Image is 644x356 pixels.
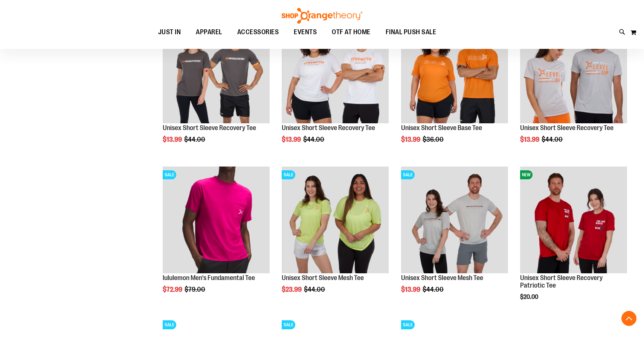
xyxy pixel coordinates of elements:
img: Shop Orangetheory [281,8,363,24]
a: Product image for Unisex Short Sleeve Recovery TeeSALE [163,17,270,125]
span: ACCESSORIES [237,24,279,41]
span: $44.00 [303,136,325,143]
div: product [278,13,392,163]
a: Unisex Short Sleeve Mesh Tee [282,274,364,282]
div: product [278,163,392,312]
button: Back To Top [621,311,636,326]
span: SALE [401,170,415,179]
a: Unisex Short Sleeve Recovery Patriotic Tee [520,274,603,289]
span: APPAREL [196,24,222,41]
a: Unisex Short Sleeve Base Tee [401,124,482,132]
a: JUST IN [151,24,189,41]
img: Product image for Unisex Short Sleeve Mesh Tee [282,167,389,273]
a: Unisex Short Sleeve Recovery Tee [282,124,375,132]
span: FINAL PUSH SALE [386,24,436,41]
a: Unisex Short Sleeve Recovery Tee [163,124,256,132]
span: $44.00 [423,286,445,293]
img: Product image for Unisex Short Sleeve Recovery Tee [282,17,389,124]
div: product [159,163,273,312]
img: Product image for Unisex Short Sleeve Recovery Patriotic Tee [520,167,627,273]
img: Product image for Unisex Short Sleeve Base Tee [401,17,508,124]
div: product [397,13,512,163]
span: $44.00 [184,136,206,143]
a: Product image for Unisex Short Sleeve Mesh TeeSALE [401,167,508,274]
div: product [516,13,631,163]
a: OTF lululemon Mens The Fundamental T Wild BerrySALE [163,167,270,274]
a: Product image for Unisex Short Sleeve Base TeeSALE [401,17,508,125]
span: $13.99 [520,136,540,143]
span: $36.00 [423,136,445,143]
img: OTF lululemon Mens The Fundamental T Wild Berry [163,167,270,273]
a: OTF AT HOME [324,24,378,41]
span: NEW [520,170,533,179]
span: $44.00 [304,286,326,293]
span: SALE [282,320,295,329]
span: $13.99 [163,136,183,143]
span: $20.00 [520,294,539,300]
a: APPAREL [188,24,230,41]
div: product [397,163,512,312]
a: EVENTS [286,24,324,41]
a: Unisex Short Sleeve Mesh Tee [401,274,483,282]
span: OTF AT HOME [332,24,371,41]
img: Product image for Unisex Short Sleeve Recovery Tee [520,17,627,124]
a: Unisex Short Sleeve Recovery Tee [520,124,613,132]
a: Product image for Unisex Short Sleeve Recovery TeeSALE [520,17,627,125]
img: Product image for Unisex Short Sleeve Recovery Tee [163,17,270,124]
a: lululemon Men's Fundamental Tee [163,274,255,282]
span: SALE [163,170,176,179]
span: JUST IN [158,24,181,41]
span: $79.00 [185,286,206,293]
span: $23.99 [282,286,303,293]
span: SALE [282,170,295,179]
span: $13.99 [401,286,421,293]
span: SALE [163,320,176,329]
div: product [159,13,273,163]
span: $72.99 [163,286,183,293]
a: Product image for Unisex Short Sleeve Recovery Patriotic TeeNEW [520,167,627,274]
span: $13.99 [401,136,421,143]
span: SALE [401,320,415,329]
span: $44.00 [542,136,564,143]
a: Product image for Unisex Short Sleeve Mesh TeeSALE [282,167,389,274]
a: FINAL PUSH SALE [378,24,444,41]
span: $13.99 [282,136,302,143]
a: Product image for Unisex Short Sleeve Recovery TeeSALE [282,17,389,125]
a: ACCESSORIES [230,24,287,41]
img: Product image for Unisex Short Sleeve Mesh Tee [401,167,508,273]
span: EVENTS [294,24,317,41]
div: product [516,163,631,320]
